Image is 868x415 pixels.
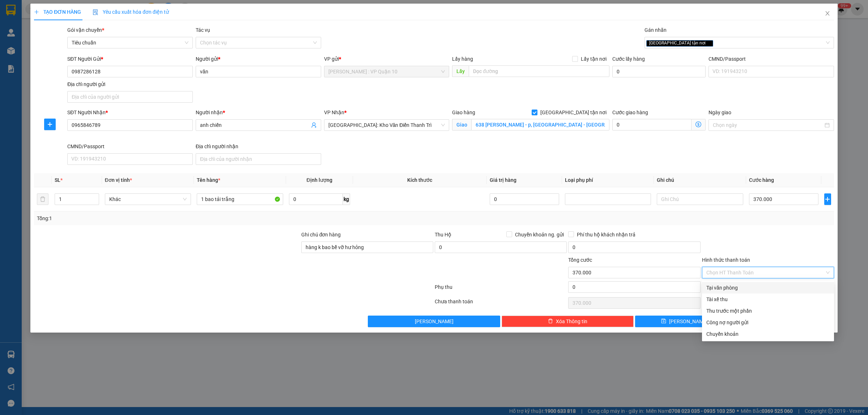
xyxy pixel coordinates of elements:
button: save[PERSON_NAME] [635,316,734,327]
div: Tài xế thu [706,295,830,303]
div: Phụ thu [434,283,567,296]
span: Tổng cước [568,257,592,263]
span: Kích thước [407,177,432,183]
span: Tên hàng [197,177,220,183]
div: SĐT Người Nhận [67,108,193,116]
span: Khác [109,194,187,205]
div: Thu trước một phần [706,307,830,315]
div: Người nhận [196,108,321,116]
span: plus [825,196,831,202]
label: Hình thức thanh toán [702,257,750,263]
input: Dọc đường [469,65,609,77]
span: VP Nhận [324,110,344,115]
strong: CSKH: [20,25,38,31]
input: Địa chỉ của người gửi [67,91,193,103]
input: 0 [490,193,559,205]
input: Cước giao hàng [612,119,692,131]
div: CMND/Passport [67,142,193,150]
span: Cước hàng [749,177,774,183]
span: Lấy hàng [452,56,473,62]
th: Ghi chú [654,173,746,187]
label: Gán nhãn [644,27,667,33]
input: Giao tận nơi [471,119,609,131]
span: save [661,318,666,324]
div: Chưa thanh toán [434,298,567,310]
span: close [825,10,830,16]
label: Tác vụ [196,27,210,33]
span: [GEOGRAPHIC_DATA] tận nơi [537,108,609,116]
span: [PHONE_NUMBER] [3,25,55,37]
span: CÔNG TY TNHH CHUYỂN PHÁT NHANH BẢO AN [57,25,144,38]
input: Địa chỉ của người nhận [196,153,321,165]
label: Cước giao hàng [612,110,648,115]
input: Cước lấy hàng [612,66,706,77]
div: CMND/Passport [709,55,834,63]
div: Người gửi [196,55,321,63]
span: Giao [452,119,471,131]
button: plus [44,119,56,130]
span: TẠO ĐƠN HÀNG [34,9,81,15]
label: Ghi chú đơn hàng [301,232,341,238]
span: [PERSON_NAME] [669,317,708,325]
span: Giao hàng [452,110,475,115]
span: close [707,41,710,45]
span: Lấy [452,65,469,77]
div: Công nợ người gửi [706,318,830,326]
button: deleteXóa Thông tin [502,316,634,327]
div: Cước gửi hàng sẽ được ghi vào công nợ của người gửi [702,317,834,328]
img: icon [93,9,98,15]
div: SĐT Người Gửi [67,55,193,63]
label: Cước lấy hàng [612,56,645,62]
span: Chuyển khoản ng. gửi [512,231,567,239]
div: Địa chỉ người gửi [67,80,193,88]
button: [PERSON_NAME] [368,316,500,327]
span: plus [44,121,55,127]
span: [PERSON_NAME] [415,317,454,325]
span: [GEOGRAPHIC_DATA] tận nơi [646,40,713,47]
span: user-add [311,122,317,128]
span: Xóa Thông tin [556,317,587,325]
input: VD: Bàn, Ghế [197,193,283,205]
button: delete [37,193,48,205]
input: Ghi Chú [657,193,743,205]
span: Yêu cầu xuất hóa đơn điện tử [93,9,169,15]
button: Close [817,4,838,24]
div: Tại văn phòng [706,284,830,292]
span: Phí thu hộ khách nhận trả [574,231,638,239]
strong: PHIẾU DÁN LÊN HÀNG [51,3,146,13]
label: Ngày giao [709,110,731,115]
input: Ghi chú đơn hàng [301,241,433,253]
span: SL [55,177,60,183]
span: Ngày in phiếu: 14:40 ngày [48,14,149,22]
span: Đơn vị tính [105,177,132,183]
span: Hồ Chí Minh : VP Quận 10 [328,66,445,77]
button: plus [824,193,831,205]
span: Giá trị hàng [490,177,516,183]
span: Mã đơn: VP101209250014 [3,44,108,54]
span: Hà Nội: Kho Văn Điển Thanh Trì [328,120,445,131]
span: dollar-circle [695,121,701,127]
span: delete [548,318,553,324]
span: Tiêu chuẩn [72,37,188,48]
span: plus [34,9,39,14]
div: Địa chỉ người nhận [196,142,321,150]
div: Tổng: 1 [37,214,335,222]
span: Gói vận chuyển [67,27,104,33]
span: Định lượng [307,177,332,183]
span: kg [343,193,350,205]
div: Chuyển khoản [706,330,830,338]
input: Ngày giao [713,121,823,129]
span: Lấy tận nơi [578,55,609,63]
th: Loại phụ phí [562,173,654,187]
span: Thu Hộ [435,232,451,238]
div: VP gửi [324,55,450,63]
